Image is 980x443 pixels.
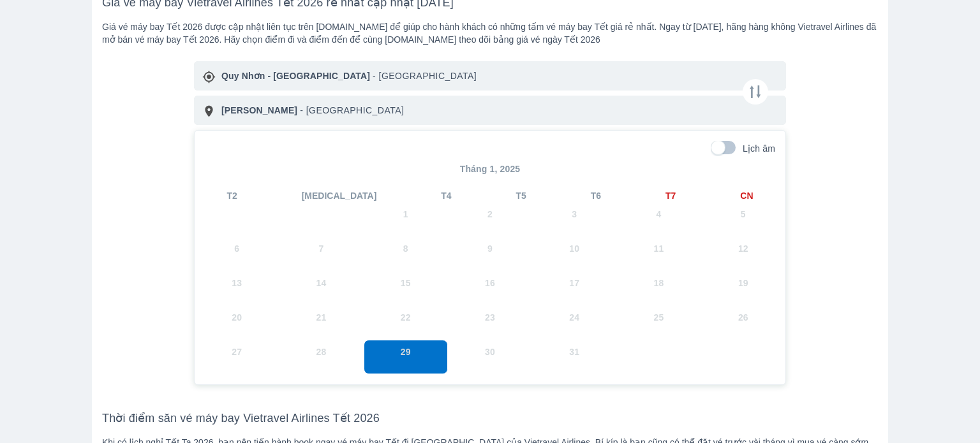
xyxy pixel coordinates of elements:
[740,189,753,202] span: CN
[743,142,775,155] p: Lịch âm
[102,410,878,426] h3: Thời điểm săn vé máy bay Vietravel Airlines Tết 2026
[665,189,676,202] span: T7
[102,20,878,46] div: Giá vé máy bay Tết 2026 được cập nhật liên tục trên [DOMAIN_NAME] để giúp cho hành khách có những...
[441,189,451,202] span: T4
[302,189,377,202] span: [MEDICAL_DATA]
[591,189,601,202] span: T6
[226,189,237,202] span: T2
[516,189,526,202] span: T5
[195,163,785,175] p: Tháng 1, 2025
